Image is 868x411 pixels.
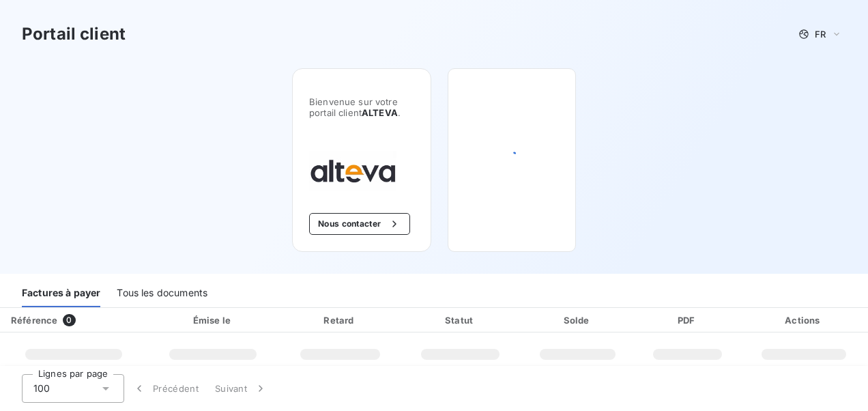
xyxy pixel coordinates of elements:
[22,22,126,46] h3: Portail client
[63,314,75,326] span: 0
[282,313,398,327] div: Retard
[742,313,865,327] div: Actions
[124,374,207,403] button: Précédent
[33,382,50,395] span: 100
[523,313,633,327] div: Solde
[638,313,737,327] div: PDF
[117,279,207,307] div: Tous les documents
[309,213,410,235] button: Nous contacter
[404,313,517,327] div: Statut
[207,374,276,403] button: Suivant
[22,279,100,307] div: Factures à payer
[815,29,826,40] span: FR
[11,315,57,326] div: Référence
[149,313,276,327] div: Émise le
[362,107,398,118] span: ALTEVA
[309,151,396,191] img: Company logo
[309,96,414,118] span: Bienvenue sur votre portail client .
